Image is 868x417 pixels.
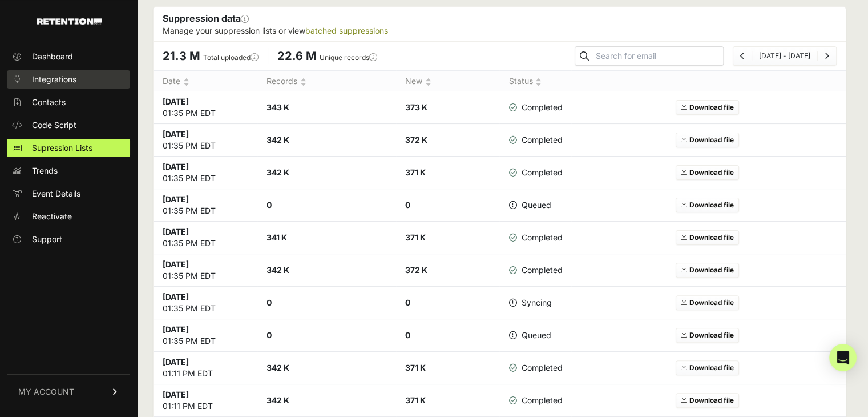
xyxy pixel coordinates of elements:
strong: 0 [405,298,410,307]
span: Completed [508,134,562,146]
strong: 0 [405,200,410,210]
strong: 371 K [405,232,426,242]
span: Supression Lists [32,142,92,154]
span: Queued [508,199,551,211]
a: Support [7,230,130,248]
a: Download file [676,328,739,343]
strong: [DATE] [163,292,189,302]
th: Records [257,71,396,92]
a: Previous [740,51,745,60]
a: Code Script [7,116,130,134]
a: Dashboard [7,47,130,66]
strong: [DATE] [163,194,189,204]
strong: [DATE] [163,324,189,334]
a: Next [825,51,829,60]
img: no_sort-eaf950dc5ab64cae54d48a5578032e96f70b2ecb7d747501f34c8f2db400fb66.gif [425,78,431,86]
th: New [396,71,500,92]
strong: 371 K [405,395,426,405]
strong: [DATE] [163,227,189,236]
span: Contacts [32,97,66,108]
td: 01:35 PM EDT [154,189,257,222]
a: Download file [676,165,739,180]
td: 01:35 PM EDT [154,222,257,254]
label: Unique records [320,53,377,62]
span: Completed [508,102,562,113]
a: Contacts [7,93,130,111]
nav: Page navigation [733,46,837,66]
p: Manage your suppression lists or view [163,25,837,37]
a: Download file [676,295,739,310]
input: Search for email [594,48,723,64]
strong: 372 K [405,265,427,275]
strong: 372 K [405,135,427,145]
span: 22.6 M [277,49,317,63]
td: 01:35 PM EDT [154,287,257,319]
label: Total uploaded [203,53,259,62]
td: 01:35 PM EDT [154,319,257,352]
a: Download file [676,360,739,375]
strong: 0 [267,298,272,307]
span: Completed [508,395,562,406]
span: MY ACCOUNT [18,386,74,398]
th: Status [499,71,571,92]
strong: 342 K [267,363,289,372]
span: Code Script [32,119,76,131]
td: 01:35 PM EDT [154,254,257,287]
span: Completed [508,264,562,276]
a: Download file [676,133,739,147]
span: Completed [508,232,562,243]
strong: [DATE] [163,97,189,106]
img: Retention.com [37,18,102,25]
li: [DATE] - [DATE] [752,51,817,61]
span: Queued [508,330,551,341]
span: Dashboard [32,51,73,62]
strong: [DATE] [163,357,189,367]
a: Trends [7,162,130,180]
span: Integrations [32,74,76,85]
a: Download file [676,100,739,115]
strong: [DATE] [163,162,189,171]
span: Reactivate [32,211,72,222]
span: Trends [32,165,58,177]
td: 01:35 PM EDT [154,91,257,124]
a: Download file [676,198,739,212]
span: Support [32,234,62,245]
a: Download file [676,230,739,245]
strong: 371 K [405,167,426,177]
strong: 342 K [267,135,289,145]
img: no_sort-eaf950dc5ab64cae54d48a5578032e96f70b2ecb7d747501f34c8f2db400fb66.gif [300,78,306,86]
strong: 0 [405,330,410,340]
strong: [DATE] [163,390,189,399]
span: Completed [508,167,562,178]
strong: 342 K [267,395,289,405]
td: 01:11 PM EDT [154,384,257,417]
span: 21.3 M [163,49,200,63]
td: 01:35 PM EDT [154,124,257,157]
img: no_sort-eaf950dc5ab64cae54d48a5578032e96f70b2ecb7d747501f34c8f2db400fb66.gif [183,78,189,86]
strong: 373 K [405,102,427,112]
span: Completed [508,362,562,374]
span: Syncing [508,297,551,308]
a: Integrations [7,70,130,89]
strong: 0 [267,200,272,210]
strong: 343 K [267,102,289,112]
a: Download file [676,263,739,278]
strong: 341 K [267,232,287,242]
td: 01:35 PM EDT [154,157,257,189]
strong: 0 [267,330,272,340]
span: Event Details [32,188,80,199]
div: Suppression data [154,7,846,41]
strong: 342 K [267,265,289,275]
a: MY ACCOUNT [7,374,130,409]
th: Date [154,71,257,92]
a: Supression Lists [7,139,130,157]
strong: [DATE] [163,259,189,269]
a: Reactivate [7,207,130,226]
img: no_sort-eaf950dc5ab64cae54d48a5578032e96f70b2ecb7d747501f34c8f2db400fb66.gif [535,78,542,86]
strong: 342 K [267,167,289,177]
div: Open Intercom Messenger [829,344,857,371]
a: Download file [676,393,739,408]
strong: 371 K [405,363,426,372]
a: batched suppressions [305,26,388,35]
a: Event Details [7,185,130,203]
